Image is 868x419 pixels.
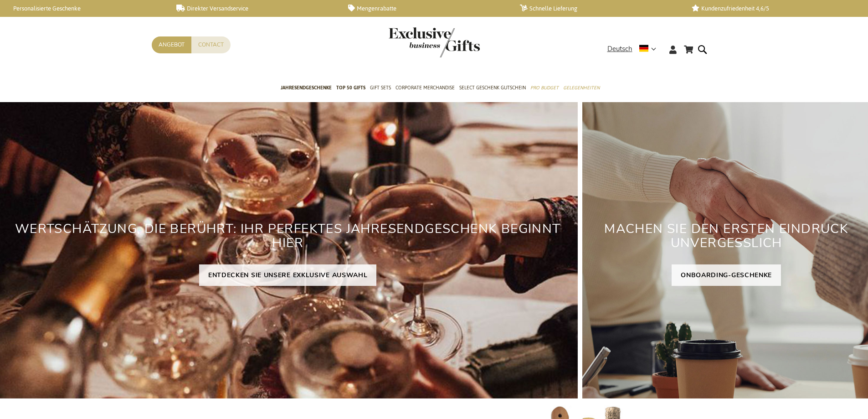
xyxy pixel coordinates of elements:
a: Kundenzufriedenheit 4,6/5 [692,5,849,12]
span: Gelegenheiten [563,83,600,93]
img: Exclusive Business gifts logo [389,27,480,57]
a: store logo [389,27,434,57]
a: Gift Sets [370,77,391,100]
span: Deutsch [607,44,632,54]
a: Select Geschenk Gutschein [459,77,526,100]
a: ONBOARDING-GESCHENKE [672,264,781,286]
a: Gelegenheiten [563,77,600,100]
a: Angebot [152,36,191,53]
a: Personalisierte Geschenke [5,5,162,12]
span: Select Geschenk Gutschein [459,83,526,93]
a: Jahresendgeschenke [281,77,332,100]
a: Corporate Merchandise [395,77,455,100]
a: Direkter Versandservice [176,5,334,12]
a: Contact [191,36,231,53]
span: Gift Sets [370,83,391,93]
span: TOP 50 Gifts [336,83,365,93]
a: ENTDECKEN SIE UNSERE EXKLUSIVE AUSWAHL [199,264,377,286]
a: Pro Budget [530,77,559,100]
span: Jahresendgeschenke [281,83,332,93]
a: Mengenrabatte [348,5,505,12]
div: Deutsch [607,44,662,54]
span: Pro Budget [530,83,559,93]
a: TOP 50 Gifts [336,77,365,100]
a: Schnelle Lieferung [520,5,677,12]
span: Corporate Merchandise [395,83,455,93]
